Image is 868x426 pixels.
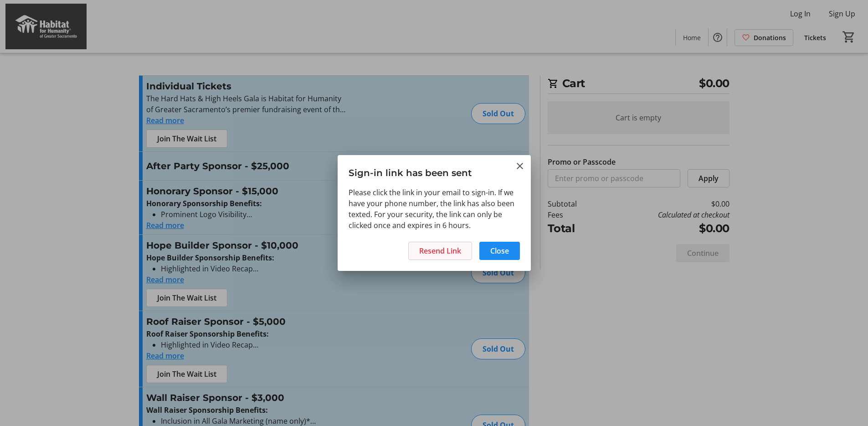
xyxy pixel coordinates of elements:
button: Close [514,161,525,171]
div: Please click the link in your email to sign-in. If we have your phone number, the link has also b... [338,187,531,236]
button: Close [479,242,520,260]
span: Resend Link [419,245,461,256]
span: Close [490,245,509,256]
h3: Sign-in link has been sent [338,155,531,187]
button: Resend Link [408,242,472,260]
